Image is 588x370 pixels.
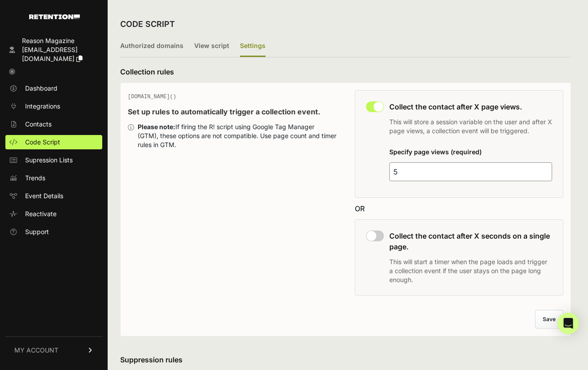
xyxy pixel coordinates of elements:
span: [EMAIL_ADDRESS][DOMAIN_NAME] [22,46,78,62]
a: Reason Magazine [EMAIL_ADDRESS][DOMAIN_NAME] [5,34,102,66]
a: Contacts [5,117,102,131]
span: Contacts [25,120,52,129]
span: Trends [25,174,45,183]
span: Dashboard [25,84,57,93]
a: Dashboard [5,81,102,96]
label: Specify page views (required) [389,148,482,156]
a: MY ACCOUNT [5,336,102,364]
p: This will start a timer when the page loads and trigger a collection event if the user stays on t... [389,257,553,284]
div: Open Intercom Messenger [558,313,579,334]
div: Reason Magazine [22,36,99,45]
a: Supression Lists [5,153,102,167]
span: Reactivate [25,209,57,218]
span: Support [25,227,49,236]
a: Reactivate [5,207,102,221]
span: Integrations [25,102,60,111]
img: Retention.com [29,14,80,19]
span: [DOMAIN_NAME]() [128,94,176,100]
input: 4 [389,162,553,181]
label: Settings [240,36,266,57]
h3: Suppression rules [120,354,571,365]
p: This will store a session variable on the user and after X page views, a collection event will be... [389,118,553,135]
span: Code Script [25,138,60,147]
button: Save [535,310,563,329]
strong: Please note: [138,123,175,131]
label: Authorized domains [120,36,183,57]
h3: Collect the contact after X page views. [389,101,553,112]
span: Event Details [25,192,63,200]
a: Support [5,225,102,239]
label: View script [194,36,229,57]
span: Supression Lists [25,156,73,165]
h2: CODE SCRIPT [120,18,175,30]
a: Integrations [5,99,102,113]
h3: Collect the contact after X seconds on a single page. [389,231,553,252]
span: MY ACCOUNT [14,346,58,355]
a: Event Details [5,189,102,203]
div: OR [355,203,564,214]
a: Trends [5,171,102,185]
strong: Set up rules to automatically trigger a collection event. [128,107,320,116]
div: If firing the R! script using Google Tag Manager (GTM), these options are not compatible. Use pag... [138,122,337,149]
a: Code Script [5,135,102,149]
h3: Collection rules [120,66,571,77]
